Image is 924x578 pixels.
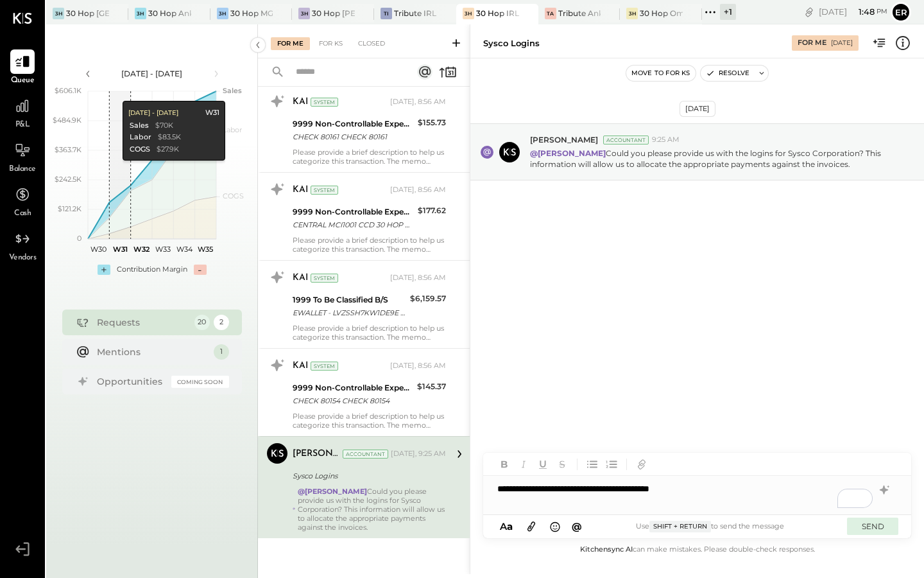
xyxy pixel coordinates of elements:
[311,186,338,195] div: System
[97,316,188,329] div: Requests
[293,96,308,109] div: KAI
[391,449,446,459] div: [DATE], 9:25 AM
[584,456,601,473] button: Unordered List
[117,265,187,275] div: Contribution Margin
[798,38,826,48] div: For Me
[312,8,355,19] div: 30 Hop [PERSON_NAME] Summit
[156,144,178,155] div: $27.9K
[496,520,517,534] button: Aa
[626,66,696,81] button: Move to for ks
[223,191,244,200] text: COGS
[394,8,436,19] div: Tribute IRL
[205,108,219,118] div: W31
[66,8,109,19] div: 30 Hop [GEOGRAPHIC_DATA]
[311,274,338,283] div: System
[530,148,894,170] p: Could you please provide us with the logins for Sysco Corporation? This information will allow us...
[1,49,44,87] a: Queue
[55,86,81,95] text: $606.1K
[507,520,513,532] span: a
[9,164,36,175] span: Balance
[649,521,711,532] span: Shift + Return
[155,245,170,254] text: W33
[352,37,391,50] div: Closed
[53,116,81,125] text: $484.9K
[14,208,31,220] span: Cash
[157,132,180,143] div: $83.5K
[198,245,213,254] text: W35
[293,218,414,231] div: CENTRAL MCI1001 CCD 30 HOP CORALVILLE ACHCOLLECT CENTRAL MCI1001 CCD 30 HOP CORALVILLE ACHCOLLECT
[77,234,81,243] text: 0
[129,132,151,143] div: Labor
[311,98,338,107] div: System
[483,476,911,514] div: To enrich screen reader interactions, please activate Accessibility in Grammarly extension settings
[97,346,207,358] div: Mentions
[293,469,442,482] div: Sysco Logins
[293,130,414,143] div: CHECK 80161 CHECK 80161
[312,37,349,50] div: For KS
[155,121,173,131] div: $70K
[390,273,446,283] div: [DATE], 8:56 AM
[535,456,551,473] button: Underline
[463,8,474,19] div: 3H
[1,94,44,131] a: P&L
[129,121,148,131] div: Sales
[214,315,229,330] div: 2
[418,204,446,217] div: $177.62
[230,8,273,19] div: 30 Hop MGS
[293,360,308,372] div: KAI
[9,252,37,264] span: Vendors
[90,245,107,254] text: W30
[496,456,513,473] button: Bold
[418,116,446,129] div: $155.73
[293,148,446,166] div: Please provide a brief description to help us categorize this transaction. The memo might be help...
[214,344,229,360] div: 1
[483,37,540,49] div: Sysco Logins
[293,206,414,218] div: 9999 Non-Controllable Expenses:Other Income and Expenses:To Be Classified P&L
[293,272,308,285] div: KAI
[223,125,242,134] text: Labor
[148,8,191,19] div: 30 Hop Ankeny
[572,520,582,532] span: @
[530,148,606,158] strong: @[PERSON_NAME]
[128,109,178,118] div: [DATE] - [DATE]
[530,134,598,145] span: [PERSON_NAME]
[271,37,310,50] div: For Me
[558,8,601,19] div: Tribute Ankeny
[515,456,532,473] button: Italic
[293,293,406,306] div: 1999 To Be Classified B/S
[293,381,413,394] div: 9999 Non-Controllable Expenses:Other Income and Expenses:To Be Classified P&L
[803,5,816,19] div: copy link
[55,145,81,154] text: $363.7K
[293,394,413,407] div: CHECK 80154 CHECK 80154
[293,184,308,197] div: KAI
[129,144,150,155] div: COGS
[298,8,310,19] div: 3H
[1,227,44,264] a: Vendors
[626,8,638,19] div: 3H
[293,448,340,460] div: [PERSON_NAME]
[390,185,446,195] div: [DATE], 8:56 AM
[603,456,620,473] button: Ordered List
[98,265,110,275] div: +
[640,8,683,19] div: 30 Hop Omaha
[390,97,446,107] div: [DATE], 8:56 AM
[293,236,446,254] div: Please provide a brief description to help us categorize this transaction. The memo might be help...
[194,315,210,330] div: 20
[171,376,229,388] div: Coming Soon
[891,2,911,22] button: Er
[97,375,165,388] div: Opportunities
[680,101,715,117] div: [DATE]
[417,380,446,393] div: $145.37
[545,8,556,19] div: TA
[720,4,736,20] div: + 1
[554,456,570,473] button: Strikethrough
[819,6,887,18] div: [DATE]
[293,306,406,319] div: EWALLET - LVZSSH7KW1DE9E CCD 30HOP DIVVY CRED EWALLET - LVZSSH7KW1DE9E CCD 30HOP DIVVY CRED
[847,518,898,535] button: SEND
[55,175,81,184] text: $242.5K
[343,450,388,459] div: Accountant
[11,75,35,87] span: Queue
[701,66,755,81] button: Resolve
[633,456,650,473] button: Add URL
[98,68,207,79] div: [DATE] - [DATE]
